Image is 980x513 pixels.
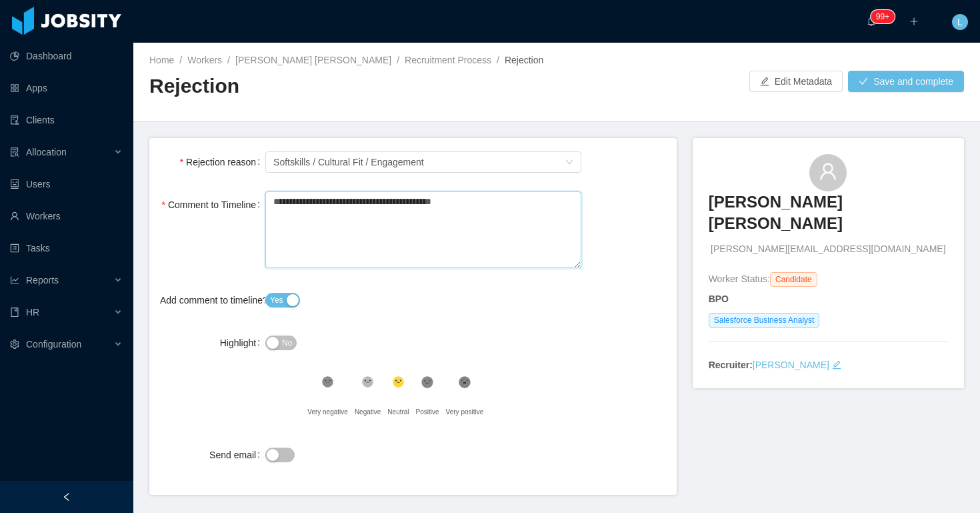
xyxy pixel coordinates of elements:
a: [PERSON_NAME] [PERSON_NAME] [709,191,948,243]
button: icon: editEdit Metadata [749,71,843,92]
a: icon: auditClients [10,107,123,133]
i: icon: down [565,158,573,167]
a: icon: pie-chartDashboard [10,43,123,69]
a: icon: robotUsers [10,171,123,197]
span: / [227,55,230,65]
a: [PERSON_NAME] [PERSON_NAME] [235,55,391,65]
span: Salesforce Business Analyst [709,313,820,328]
span: No [282,336,292,350]
div: Very negative [307,399,348,426]
div: Very positive [446,399,484,426]
span: Reports [26,275,59,286]
label: Highlight [220,338,265,348]
a: Workers [187,55,222,65]
span: Allocation [26,147,67,157]
a: icon: appstoreApps [10,75,123,101]
i: icon: bell [867,17,876,26]
i: icon: edit [832,360,841,370]
span: / [179,55,182,65]
h2: Rejection [149,73,557,100]
button: icon: checkSave and complete [848,71,964,92]
a: icon: profileTasks [10,235,123,262]
div: Softskills / Cultural Fit / Engagement [273,152,424,172]
a: Home [149,55,174,65]
a: Recruitment Process [405,55,491,65]
h3: [PERSON_NAME] [PERSON_NAME] [709,191,948,235]
span: HR [26,307,39,318]
label: Send email [209,450,265,460]
span: Worker Status: [709,274,770,284]
label: Rejection reason [180,157,265,167]
span: [PERSON_NAME][EMAIL_ADDRESS][DOMAIN_NAME] [711,242,945,256]
div: Neutral [387,399,409,426]
i: icon: setting [10,340,19,349]
i: icon: user [819,162,837,181]
a: icon: userWorkers [10,203,123,229]
button: Send email [265,448,295,462]
label: Comment to Timeline [161,199,265,210]
i: icon: plus [909,17,919,26]
span: / [397,55,399,65]
div: Positive [416,399,439,426]
strong: BPO [709,294,729,304]
a: [PERSON_NAME] [753,360,829,370]
i: icon: book [10,308,19,317]
span: Yes [270,294,283,307]
strong: Recruiter: [709,360,753,370]
div: Negative [355,399,381,426]
textarea: Comment to Timeline [265,191,581,268]
i: icon: solution [10,147,19,157]
span: Candidate [770,272,817,287]
span: Rejection [505,55,543,65]
span: Configuration [26,339,81,350]
label: Add comment to timeline? [160,295,277,306]
span: / [497,55,499,65]
sup: 2160 [871,10,895,23]
span: L [957,14,963,30]
i: icon: line-chart [10,276,19,285]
